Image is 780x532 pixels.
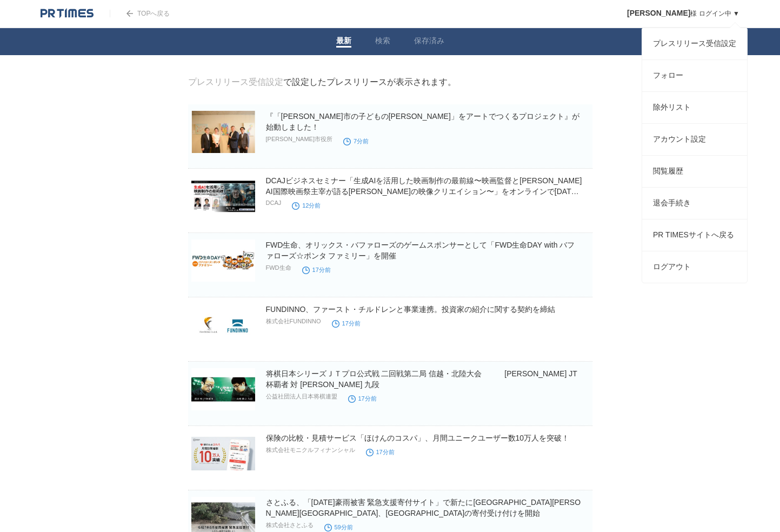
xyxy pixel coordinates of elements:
a: さとふる、「[DATE]豪雨被害 緊急支援寄付サイト」で新たに[GEOGRAPHIC_DATA][PERSON_NAME][GEOGRAPHIC_DATA]、[GEOGRAPHIC_DATA]の... [266,498,581,517]
a: フォロー [642,60,747,91]
a: 保険の比較・見積サービス「ほけんのコスパ」、月間ユニークユーザー数10万人を突破！ [266,434,570,442]
time: 12分前 [292,202,321,209]
a: FWD生命、オリックス・バファローズのゲームスポンサーとして「FWD生命DAY with バファローズ☆ポンタ ファミリー」を開催 [266,241,575,260]
img: FWD生命、オリックス・バファローズのゲームスポンサーとして「FWD生命DAY with バファローズ☆ポンタ ファミリー」を開催 [191,240,255,282]
p: [PERSON_NAME]市役所 [266,135,332,143]
p: 株式会社さとふる [266,521,314,529]
div: で設定したプレスリリースが表示されます。 [188,77,456,88]
a: 最新 [336,36,351,48]
time: 17分前 [302,267,331,273]
a: アカウント設定 [642,124,747,155]
a: [PERSON_NAME]様 ログイン中 ▼ [627,10,739,17]
p: 株式会社モニクルフィナンシャル [266,446,355,454]
a: 保存済み [414,36,444,48]
a: 退会手続き [642,188,747,219]
p: 公益社団法人日本将棋連盟 [266,393,337,401]
a: FUNDINNO、ファースト・チルドレンと事業連携。投資家の紹介に関する契約を締結 [266,305,556,314]
a: DCAJビジネスセミナー「生成AIを活用した映画制作の最前線〜映画監督と[PERSON_NAME]AI国際映画祭主宰が語る[PERSON_NAME]の映像クリエイション〜」をオンラインで[DAT... [266,176,582,207]
a: 除外リスト [642,92,747,123]
a: 閲覧履歴 [642,156,747,187]
p: FWD生命 [266,264,291,272]
time: 7分前 [343,138,369,144]
img: 保険の比較・見積サービス「ほけんのコスパ」、月間ユニークユーザー数10万人を突破！ [191,433,255,475]
time: 59分前 [324,524,353,530]
img: 『「宮崎市の子どもの未来」をアートでつくるプロジェクト』が始動しました！ [191,111,255,153]
img: arrow.png [126,10,133,17]
span: [PERSON_NAME] [627,9,690,17]
a: プレスリリース受信設定 [188,77,283,87]
a: TOPへ戻る [110,10,170,17]
p: DCAJ [266,199,282,206]
a: PR TIMESサイトへ戻る [642,220,747,251]
img: logo.png [41,8,94,19]
a: 将棋日本シリーズＪＴプロ公式戦 二回戦第二局 信越・北陸大会 [PERSON_NAME] JT杯覇者 対 [PERSON_NAME] 九段 [266,369,577,389]
img: FUNDINNO、ファースト・チルドレンと事業連携。投資家の紹介に関する契約を締結 [191,304,255,346]
p: 株式会社FUNDINNO [266,317,321,325]
time: 17分前 [366,449,395,455]
a: ログアウト [642,251,747,283]
img: 将棋日本シリーズＪＴプロ公式戦 二回戦第二局 信越・北陸大会 渡辺 明 JT杯覇者 対 山崎隆之 九段 [191,368,255,410]
a: プレスリリース受信設定 [642,28,747,59]
a: 検索 [375,36,390,48]
img: DCAJビジネスセミナー「生成AIを活用した映画制作の最前線〜映画監督と日本初AI国際映画祭主宰が語る未来の映像クリエイション〜」をオンラインで9月1日に開催 [191,175,255,217]
time: 17分前 [348,395,377,402]
a: 『「[PERSON_NAME]市の子どもの[PERSON_NAME]」をアートでつくるプロジェクト』が始動しました！ [266,112,579,131]
time: 17分前 [332,320,361,327]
